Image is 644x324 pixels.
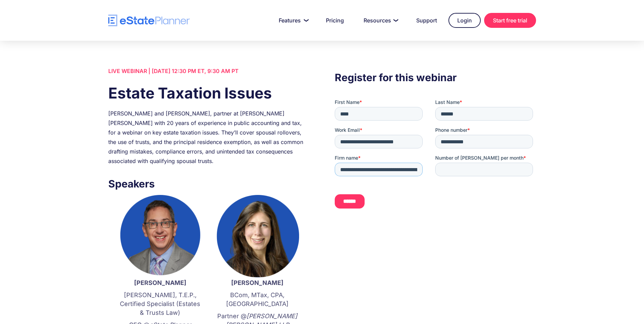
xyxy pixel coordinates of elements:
a: Start free trial [484,13,536,28]
iframe: Form 0 [335,99,536,214]
a: Login [448,13,481,28]
a: home [108,15,190,26]
p: [PERSON_NAME], T.E.P., Certified Specialist (Estates & Trusts Law) [118,291,202,317]
strong: [PERSON_NAME] [134,279,186,286]
a: Pricing [318,14,352,27]
p: BCom, MTax, CPA, [GEOGRAPHIC_DATA] [216,291,299,308]
h1: Estate Taxation Issues [108,83,309,104]
a: Support [408,14,445,27]
h3: Speakers [108,176,309,192]
div: [PERSON_NAME] and [PERSON_NAME], partner at [PERSON_NAME] [PERSON_NAME] with 20 years of experien... [108,109,309,166]
h3: Register for this webinar [335,70,536,85]
a: Resources [355,14,405,27]
strong: [PERSON_NAME] [231,279,283,286]
div: LIVE WEBINAR | [DATE] 12:30 PM ET, 9:30 AM PT [108,66,309,76]
a: Features [271,14,314,27]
